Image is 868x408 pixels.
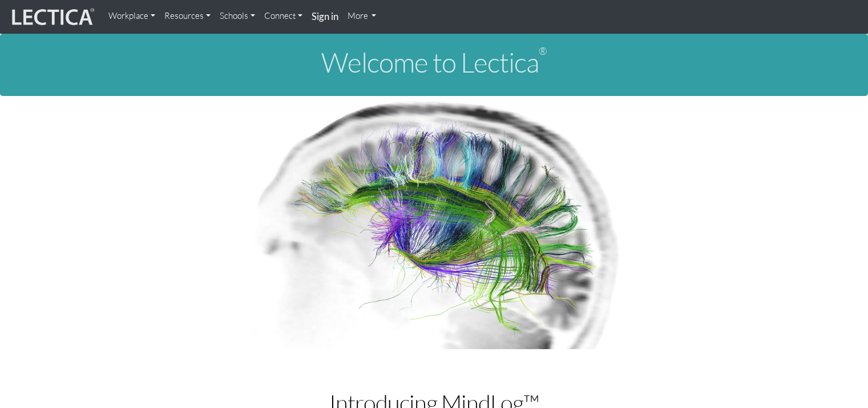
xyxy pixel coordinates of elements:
a: Connect [260,5,307,27]
strong: Sign in [312,10,338,22]
a: Resources [160,5,215,27]
img: lecticalive [9,6,95,28]
h1: Welcome to Lectica [9,47,859,78]
sup: ® [539,45,547,57]
a: Sign in [307,5,343,29]
a: Schools [215,5,260,27]
a: More [343,5,381,27]
img: Human Connectome Project Image [244,96,624,350]
a: Workplace [104,5,160,27]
